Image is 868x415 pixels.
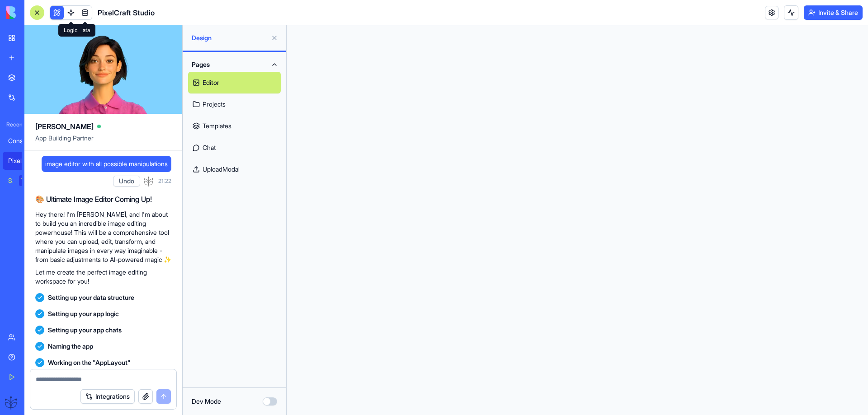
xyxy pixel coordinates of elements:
[188,93,281,115] a: Projects
[98,7,155,18] span: PixelCraft Studio
[48,293,134,302] span: Setting up your data structure
[35,121,94,132] span: [PERSON_NAME]
[35,134,171,150] span: App Building Partner
[158,177,171,185] span: 21:22
[48,358,131,367] span: Working on the "AppLayout"
[35,268,171,286] p: Let me create the perfect image editing workspace for you!
[48,326,122,335] span: Setting up your app chats
[287,25,868,415] iframe: To enrich screen reader interactions, please activate Accessibility in Grammarly extension settings
[35,210,171,264] p: Hey there! I'm [PERSON_NAME], and I'm about to build you an incredible image editing powerhouse! ...
[8,156,33,165] div: PixelCraft Studio
[6,6,62,19] img: logo
[5,395,19,410] img: ACg8ocJXc4biGNmL-6_84M9niqKohncbsBQNEji79DO8k46BE60Re2nP=s96-c
[48,309,119,318] span: Setting up your app logic
[188,159,281,180] a: UploadModal
[80,389,135,404] button: Integrations
[188,72,281,93] a: Editor
[192,397,221,406] label: Dev Mode
[192,33,267,42] span: Design
[8,136,33,145] div: Construction Estimating Pro
[3,121,22,128] span: Recent
[188,115,281,137] a: Templates
[35,194,171,205] h2: 🎨 Ultimate Image Editor Coming Up!
[188,57,281,72] button: Pages
[3,172,39,190] a: Social Media Content GeneratorTRY
[188,137,281,159] a: Chat
[3,132,39,150] a: Construction Estimating Pro
[8,176,13,185] div: Social Media Content Generator
[804,5,863,20] button: Invite & Share
[113,176,140,187] button: Undo
[45,159,168,168] span: image editor with all possible manipulations
[144,176,155,187] img: ACg8ocJXc4biGNmL-6_84M9niqKohncbsBQNEji79DO8k46BE60Re2nP=s96-c
[48,342,93,351] span: Naming the app
[3,152,39,170] a: PixelCraft Studio
[19,175,33,186] div: TRY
